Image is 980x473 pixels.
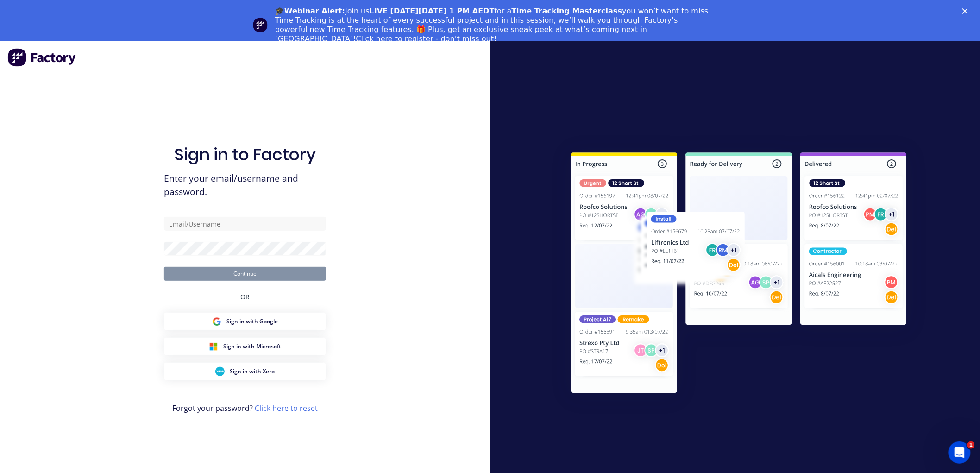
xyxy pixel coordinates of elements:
[215,367,225,376] img: Xero Sign in
[275,6,345,15] b: 🎓Webinar Alert:
[255,403,318,413] a: Click here to reset
[7,48,77,67] img: Factory
[224,342,282,351] span: Sign in with Microsoft
[230,367,275,376] span: Sign in with Xero
[209,342,218,351] img: Microsoft Sign in
[227,317,278,326] span: Sign in with Google
[172,403,318,414] span: Forgot your password?
[356,34,497,43] a: Click here to register - don’t miss out!
[164,217,326,231] input: Email/Username
[551,134,927,415] img: Sign in
[164,172,326,199] span: Enter your email/username and password.
[967,441,975,449] span: 1
[174,145,316,164] h1: Sign in to Factory
[164,267,326,281] button: Continue
[212,317,221,326] img: Google Sign in
[164,363,326,380] button: Xero Sign inSign in with Xero
[164,338,326,355] button: Microsoft Sign inSign in with Microsoft
[370,6,495,15] b: LIVE [DATE][DATE] 1 PM AEDT
[253,18,268,32] img: Profile image for Team
[240,281,250,313] div: OR
[949,441,971,464] iframe: Intercom live chat
[962,8,972,14] div: Close
[512,6,622,15] b: Time Tracking Masterclass
[275,6,712,44] div: Join us for a you won’t want to miss. Time Tracking is at the heart of every successful project a...
[164,313,326,330] button: Google Sign inSign in with Google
